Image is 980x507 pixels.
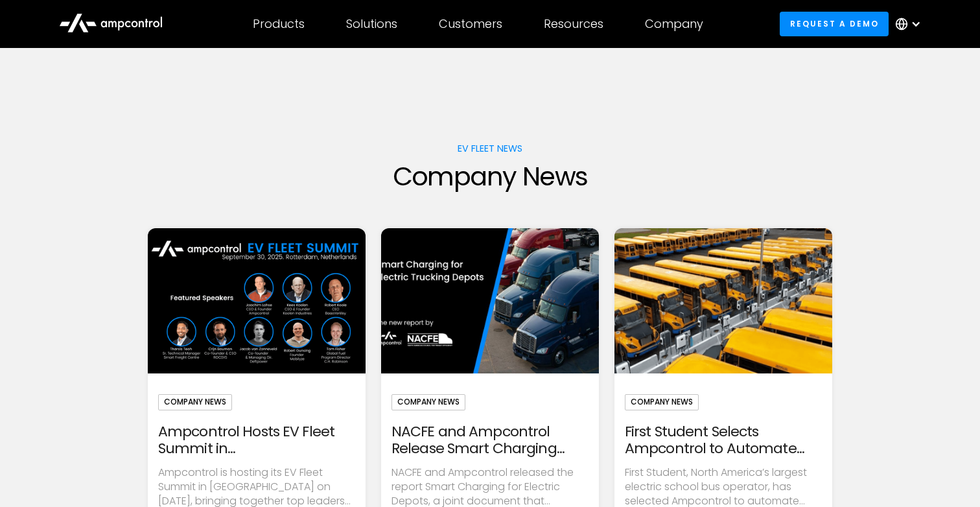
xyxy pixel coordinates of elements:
div: Company [645,17,703,31]
div: Resources [544,17,603,31]
div: Products [253,17,305,31]
div: NACFE and Ampcontrol Release Smart Charging Report for Electric Truck Depots [391,423,589,458]
div: Solutions [346,17,397,31]
a: Request a demo [780,12,889,36]
div: First Student Selects Ampcontrol to Automate Electric Transportation [625,423,822,458]
div: Company News [391,394,465,410]
div: Customers [439,17,502,31]
div: Company News [158,394,232,410]
div: EV fleet news [458,141,522,156]
div: Company News [625,394,699,410]
h1: Company News [393,161,588,192]
div: Ampcontrol Hosts EV Fleet Summit in [GEOGRAPHIC_DATA] to Advance Electric Fleet Management in [GE... [158,423,355,458]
